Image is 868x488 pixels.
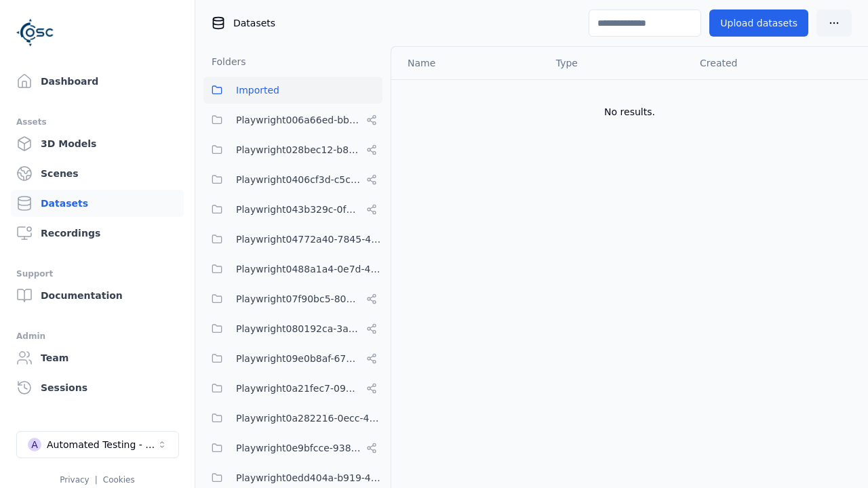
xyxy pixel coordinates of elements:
[103,475,135,485] a: Cookies
[236,380,361,396] span: Playwright0a21fec7-093e-446e-ac90-feefe60349da
[203,77,382,104] button: Imported
[11,344,184,371] a: Team
[236,321,361,337] span: Playwright080192ca-3ab8-4170-8689-2c2dffafb10d
[203,345,382,372] button: Playwright09e0b8af-6797-487c-9a58-df45af994400
[689,47,846,79] th: Created
[11,68,184,95] a: Dashboard
[203,315,382,342] button: Playwright080192ca-3ab8-4170-8689-2c2dffafb10d
[233,16,275,30] span: Datasets
[11,374,184,401] a: Sessions
[203,434,382,462] button: Playwright0e9bfcce-9385-4655-aad9-5e1830d0cbce
[203,405,382,432] button: Playwright0a282216-0ecc-4192-904d-1db5382f43aa
[236,470,382,486] span: Playwright0edd404a-b919-41a7-9a8d-3e80e0159239
[545,47,689,79] th: Type
[16,328,178,344] div: Admin
[236,82,279,98] span: Imported
[391,47,545,79] th: Name
[236,231,382,247] span: Playwright04772a40-7845-40f2-bf94-f85d29927f9d
[203,55,246,68] h3: Folders
[11,130,184,157] a: 3D Models
[236,142,361,158] span: Playwright028bec12-b853-4041-8716-f34111cdbd0b
[203,226,382,253] button: Playwright04772a40-7845-40f2-bf94-f85d29927f9d
[16,114,178,130] div: Assets
[236,201,361,218] span: Playwright043b329c-0fea-4eef-a1dd-c1b85d96f68d
[236,171,361,188] span: Playwright0406cf3d-c5c6-4809-a891-d4d7aaf60441
[11,190,184,217] a: Datasets
[236,440,361,456] span: Playwright0e9bfcce-9385-4655-aad9-5e1830d0cbce
[203,375,382,402] button: Playwright0a21fec7-093e-446e-ac90-feefe60349da
[391,79,868,144] td: No results.
[203,166,382,193] button: Playwright0406cf3d-c5c6-4809-a891-d4d7aaf60441
[203,256,382,283] button: Playwright0488a1a4-0e7d-4299-bdea-dd156cc484d6
[60,475,89,485] a: Privacy
[236,291,361,307] span: Playwright07f90bc5-80d1-4d58-862e-051c9f56b799
[16,431,179,458] button: Select a workspace
[236,261,382,277] span: Playwright0488a1a4-0e7d-4299-bdea-dd156cc484d6
[236,350,361,367] span: Playwright09e0b8af-6797-487c-9a58-df45af994400
[203,285,382,312] button: Playwright07f90bc5-80d1-4d58-862e-051c9f56b799
[11,160,184,187] a: Scenes
[11,282,184,309] a: Documentation
[203,106,382,134] button: Playwright006a66ed-bbfa-4b84-a6f2-8b03960da6f1
[203,196,382,223] button: Playwright043b329c-0fea-4eef-a1dd-c1b85d96f68d
[203,136,382,163] button: Playwright028bec12-b853-4041-8716-f34111cdbd0b
[236,410,382,426] span: Playwright0a282216-0ecc-4192-904d-1db5382f43aa
[236,112,361,128] span: Playwright006a66ed-bbfa-4b84-a6f2-8b03960da6f1
[16,266,178,282] div: Support
[28,438,41,451] div: A
[11,220,184,247] a: Recordings
[47,438,157,451] div: Automated Testing - Playwright
[95,475,98,485] span: |
[16,14,54,52] img: Logo
[709,9,808,37] button: Upload datasets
